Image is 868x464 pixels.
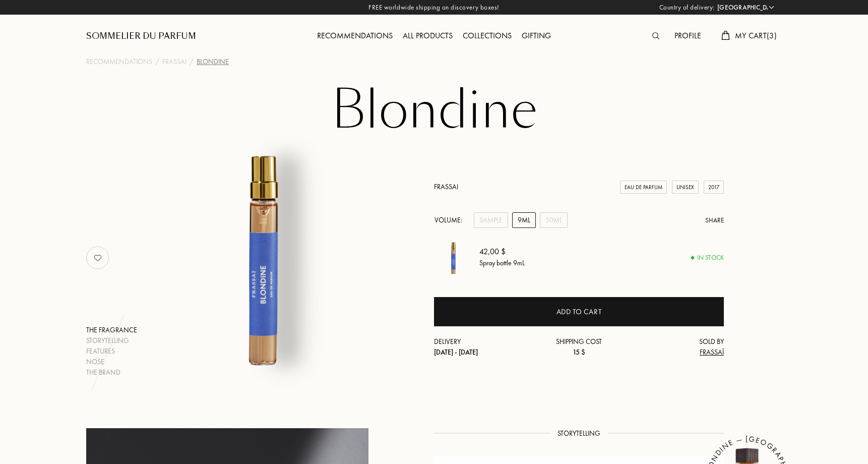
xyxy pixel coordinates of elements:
div: Blondine [197,56,229,67]
span: Country of delivery: [659,3,715,13]
div: Eau de Parfum [620,181,667,194]
div: Features [86,346,137,357]
div: 9mL [512,212,536,228]
div: Nose [86,357,137,367]
span: [DATE] - [DATE] [434,347,478,357]
img: cart.svg [721,31,729,40]
span: 15 $ [573,347,585,357]
span: Frassaï [700,347,724,357]
div: Sample [474,212,508,228]
div: Delivery [434,336,531,358]
img: Blondine Frassai [434,238,472,276]
div: Add to cart [556,306,602,318]
a: Recommendations [86,56,152,67]
div: Share [705,215,724,225]
div: / [190,56,194,67]
a: Collections [458,30,517,41]
div: Shipping cost [531,336,628,358]
div: Unisex [672,181,699,194]
div: All products [398,30,458,43]
div: Spray bottle 9mL [479,258,525,268]
div: The brand [86,367,137,378]
a: Gifting [517,30,556,41]
a: Frassai [434,182,458,191]
div: In stock [691,253,724,263]
div: 42,00 $ [479,246,525,258]
a: Recommendations [312,30,398,41]
img: no_like_p.png [88,248,108,268]
img: Blondine Frassai [136,128,385,378]
div: Recommendations [312,30,398,43]
div: Storytelling [86,335,137,346]
div: Gifting [517,30,556,43]
img: search_icn.svg [652,32,659,39]
div: 2017 [704,181,724,194]
div: / [155,56,159,67]
a: All products [398,30,458,41]
a: Sommelier du Parfum [86,30,196,42]
div: 50mL [540,212,568,228]
a: Profile [669,30,706,41]
div: Sold by [627,336,724,358]
div: The fragrance [86,325,137,335]
a: Frassai [162,56,187,67]
div: Collections [458,30,517,43]
div: Profile [669,30,706,43]
h1: Blondine [182,83,686,138]
div: Volume: [434,212,468,228]
span: My Cart ( 3 ) [735,30,777,41]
